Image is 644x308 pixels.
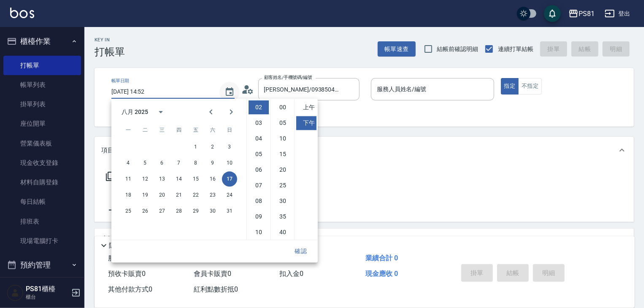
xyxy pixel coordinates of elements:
[273,210,293,224] li: 35 minutes
[154,171,170,186] button: 13
[296,100,317,114] li: 上午
[273,178,293,192] li: 25 minutes
[221,102,241,122] button: Next month
[3,231,81,251] a: 現場電腦打卡
[205,171,220,186] button: 16
[219,82,240,102] button: Choose date, selected date is 2025-08-17
[271,99,294,240] ul: Select minutes
[188,155,203,170] button: 8
[273,116,293,130] li: 5 minutes
[3,153,81,173] a: 現金收支登錄
[194,270,231,278] span: 會員卡販賣 0
[122,108,148,116] div: 八月 2025
[121,187,136,203] button: 18
[95,46,125,58] h3: 打帳單
[565,5,598,22] button: PS81
[101,235,127,243] p: 店販銷售
[249,147,269,161] li: 5 hours
[138,122,153,138] span: 星期二
[171,203,187,219] button: 28
[188,187,203,203] button: 22
[3,134,81,153] a: 營業儀表板
[222,155,237,170] button: 10
[205,203,220,219] button: 30
[294,99,318,240] ul: Select meridiem
[171,122,187,138] span: 星期四
[3,75,81,95] a: 帳單列表
[544,5,561,22] button: save
[273,147,293,161] li: 15 minutes
[296,116,317,130] li: 下午
[249,194,269,208] li: 8 hours
[171,187,187,203] button: 21
[151,102,171,122] button: calendar view is open, switch to year view
[188,122,203,138] span: 星期五
[378,41,416,57] button: 帳單速查
[108,254,139,262] span: 服務消費 0
[171,171,187,186] button: 14
[111,78,129,84] label: 帳單日期
[264,74,312,81] label: 顧客姓名/手機號碼/編號
[205,187,220,203] button: 23
[601,6,634,22] button: 登出
[95,37,125,43] h2: Key In
[188,139,203,154] button: 1
[518,78,542,95] button: 不指定
[7,284,24,301] img: Person
[3,114,81,133] a: 座位開單
[121,122,136,138] span: 星期一
[95,137,634,164] div: 項目消費
[273,132,293,146] li: 10 minutes
[273,194,293,208] li: 30 minutes
[108,270,146,278] span: 預收卡販賣 0
[138,171,153,186] button: 12
[201,102,221,122] button: Previous month
[249,210,269,224] li: 9 hours
[273,100,293,114] li: 0 minutes
[280,270,304,278] span: 扣入金 0
[95,229,634,249] div: 店販銷售
[222,171,237,186] button: 17
[138,155,153,170] button: 5
[3,30,81,52] button: 櫃檯作業
[111,85,216,99] input: YYYY/MM/DD hh:mm
[194,285,238,293] span: 紅利點數折抵 0
[10,8,34,18] img: Logo
[365,270,398,278] span: 現金應收 0
[579,8,595,19] div: PS81
[249,132,269,146] li: 4 hours
[138,187,153,203] button: 19
[205,122,220,138] span: 星期六
[154,155,170,170] button: 6
[154,203,170,219] button: 27
[498,45,533,54] span: 連續打單結帳
[249,116,269,130] li: 3 hours
[3,173,81,192] a: 材料自購登錄
[249,225,269,239] li: 10 hours
[188,171,203,186] button: 15
[3,192,81,211] a: 每日結帳
[222,203,237,219] button: 31
[222,187,237,203] button: 24
[121,203,136,219] button: 25
[121,155,136,170] button: 4
[247,99,271,240] ul: Select hours
[205,139,220,154] button: 2
[154,122,170,138] span: 星期三
[3,212,81,231] a: 排班表
[249,178,269,192] li: 7 hours
[273,163,293,177] li: 20 minutes
[3,95,81,114] a: 掛單列表
[222,122,237,138] span: 星期日
[109,241,147,250] p: 隱藏業績明細
[249,100,269,114] li: 2 hours
[3,56,81,75] a: 打帳單
[138,203,153,219] button: 26
[188,203,203,219] button: 29
[3,276,81,298] button: 報表及分析
[26,285,69,293] h5: PS81櫃檯
[26,293,69,301] p: 櫃台
[121,171,136,186] button: 11
[273,225,293,239] li: 40 minutes
[365,254,398,262] span: 業績合計 0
